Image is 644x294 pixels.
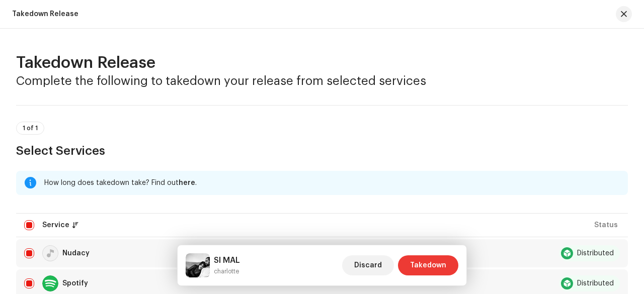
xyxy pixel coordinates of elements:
[577,250,614,257] div: Distributed
[354,255,382,275] span: Discard
[214,254,240,266] h5: SI MAL
[16,143,628,159] h3: Select Services
[410,255,446,275] span: Takedown
[186,253,210,277] img: 523cdec7-3fbf-4723-8445-f4c9de339672
[342,255,394,275] button: Discard
[12,10,78,18] div: Takedown Release
[16,73,628,89] h3: Complete the following to takedown your release from selected services
[44,177,620,189] div: How long does takedown take? Find out .
[398,255,458,275] button: Takedown
[214,266,240,276] small: SI MAL
[179,179,195,186] span: here
[62,280,88,287] div: Spotify
[62,250,90,257] div: Nudacy
[16,53,628,73] h2: Takedown Release
[577,280,614,287] div: Distributed
[23,125,38,131] span: 1 of 1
